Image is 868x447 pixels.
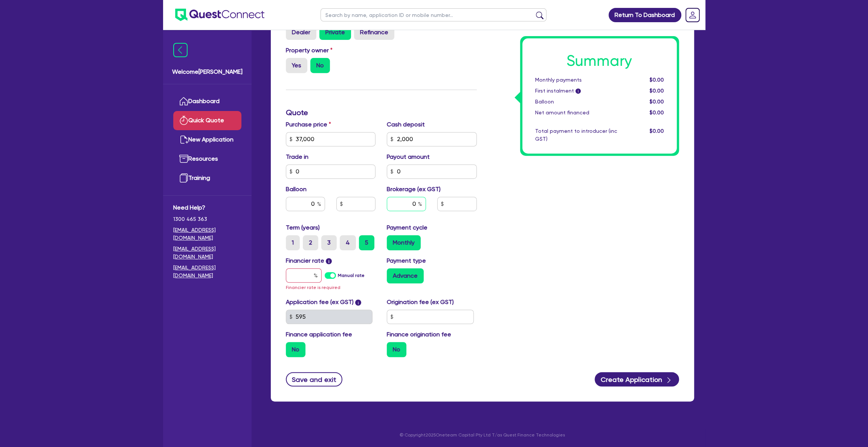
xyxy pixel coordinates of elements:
[387,185,441,194] label: Brokerage (ex GST)
[286,298,354,307] label: Application fee (ex GST)
[173,111,241,130] a: Quick Quote
[173,264,241,280] a: [EMAIL_ADDRESS][DOMAIN_NAME]
[286,256,332,265] label: Financier rate
[320,8,546,21] input: Search by name, application ID or mobile number...
[595,372,679,386] button: Create Application
[286,58,307,73] label: Yes
[387,342,406,357] label: No
[173,169,241,188] a: Training
[354,25,394,40] label: Refinance
[303,235,318,250] label: 2
[683,5,702,25] a: Dropdown toggle
[286,342,305,357] label: No
[286,235,300,250] label: 1
[286,46,333,55] label: Property owner
[575,89,581,94] span: i
[173,130,241,149] a: New Application
[286,185,307,194] label: Balloon
[529,76,623,84] div: Monthly payments
[286,25,316,40] label: Dealer
[265,432,699,438] p: © Copyright 2025 Oneteam Capital Pty Ltd T/as Quest Finance Technologies
[387,235,421,250] label: Monthly
[649,109,664,116] span: $0.00
[172,67,243,76] span: Welcome [PERSON_NAME]
[179,173,188,182] img: training
[649,99,664,105] span: $0.00
[286,372,343,386] button: Save and exit
[359,235,374,250] label: 5
[355,300,361,306] span: i
[387,256,426,265] label: Payment type
[529,127,623,143] div: Total payment to introducer (inc GST)
[649,77,664,83] span: $0.00
[286,108,477,117] h3: Quote
[387,268,424,283] label: Advance
[649,88,664,94] span: $0.00
[310,58,330,73] label: No
[286,223,320,232] label: Term (years)
[338,272,365,279] label: Manual rate
[286,330,352,339] label: Finance application fee
[529,98,623,106] div: Balloon
[175,9,264,21] img: quest-connect-logo-blue
[173,226,241,242] a: [EMAIL_ADDRESS][DOMAIN_NAME]
[179,154,188,163] img: resources
[179,116,188,125] img: quick-quote
[286,120,331,129] label: Purchase price
[173,215,241,223] span: 1300 465 363
[173,203,241,212] span: Need Help?
[179,135,188,144] img: new-application
[387,120,425,129] label: Cash deposit
[321,235,337,250] label: 3
[340,235,356,250] label: 4
[173,43,188,57] img: icon-menu-close
[529,87,623,95] div: First instalment
[649,128,664,134] span: $0.00
[387,223,427,232] label: Payment cycle
[319,25,351,40] label: Private
[387,330,451,339] label: Finance origination fee
[173,92,241,111] a: Dashboard
[173,245,241,261] a: [EMAIL_ADDRESS][DOMAIN_NAME]
[529,109,623,117] div: Net amount financed
[173,149,241,169] a: Resources
[387,298,454,307] label: Origination fee (ex GST)
[326,258,332,264] span: i
[286,285,340,290] span: Financier rate is required
[387,152,430,161] label: Payout amount
[535,52,664,70] h1: Summary
[286,152,308,161] label: Trade in
[609,8,681,22] a: Return To Dashboard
